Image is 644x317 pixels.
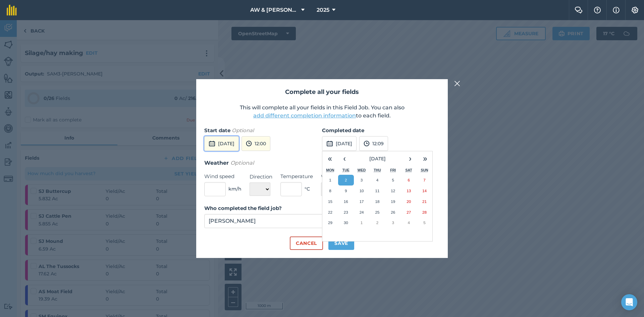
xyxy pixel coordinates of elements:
[418,151,432,166] button: »
[352,151,403,166] button: [DATE]
[337,151,352,166] button: ‹
[401,207,417,218] button: 27 September 2025
[338,217,354,228] button: 30 September 2025
[345,178,347,182] abbr: 2 September 2025
[321,173,354,181] label: Weather
[359,136,388,151] button: 12:09
[322,217,338,228] button: 29 September 2025
[370,186,385,196] button: 11 September 2025
[391,189,395,193] abbr: 12 September 2025
[360,210,364,214] abbr: 24 September 2025
[246,140,252,148] img: svg+xml;base64,PD94bWwgdmVyc2lvbj0iMS4wIiBlbmNvZGluZz0idXRmLTgiPz4KPCEtLSBHZW5lcmF0b3I6IEFkb2JlIE...
[422,199,427,204] abbr: 21 September 2025
[230,160,254,166] em: Optional
[322,175,338,186] button: 1 September 2025
[322,151,337,166] button: «
[7,5,17,15] img: fieldmargin Logo
[374,168,381,172] abbr: Thursday
[369,156,386,162] span: [DATE]
[385,207,401,218] button: 26 September 2025
[204,104,440,120] p: This will complete all your fields in this Field Job. You can also to each field.
[328,220,332,225] abbr: 29 September 2025
[408,220,410,225] abbr: 4 October 2025
[232,127,254,134] em: Optional
[593,7,601,13] img: A question mark icon
[385,217,401,228] button: 3 October 2025
[338,186,354,196] button: 9 September 2025
[390,168,396,172] abbr: Friday
[454,80,460,88] img: svg+xml;base64,PHN2ZyB4bWxucz0iaHR0cDovL3d3dy53My5vcmcvMjAwMC9zdmciIHdpZHRoPSIyMiIgaGVpZ2h0PSIzMC...
[401,186,417,196] button: 13 September 2025
[364,140,370,148] img: svg+xml;base64,PD94bWwgdmVyc2lvbj0iMS4wIiBlbmNvZGluZz0idXRmLTgiPz4KPCEtLSBHZW5lcmF0b3I6IEFkb2JlIE...
[253,112,356,120] button: add different completion information
[385,175,401,186] button: 5 September 2025
[328,210,332,214] abbr: 22 September 2025
[228,185,241,193] span: km/h
[328,199,332,204] abbr: 15 September 2025
[360,199,364,204] abbr: 17 September 2025
[376,178,378,182] abbr: 4 September 2025
[391,199,395,204] abbr: 19 September 2025
[317,6,329,14] span: 2025
[354,207,370,218] button: 24 September 2025
[407,210,411,214] abbr: 27 September 2025
[338,196,354,207] button: 16 September 2025
[408,178,410,182] abbr: 6 September 2025
[401,175,417,186] button: 6 September 2025
[421,168,428,172] abbr: Sunday
[250,173,272,181] label: Direction
[613,6,620,14] img: svg+xml;base64,PHN2ZyB4bWxucz0iaHR0cDovL3d3dy53My5vcmcvMjAwMC9zdmciIHdpZHRoPSIxNyIgaGVpZ2h0PSIxNy...
[423,220,425,225] abbr: 5 October 2025
[290,236,323,250] button: Cancel
[401,196,417,207] button: 20 September 2025
[326,168,334,172] abbr: Monday
[354,196,370,207] button: 17 September 2025
[322,207,338,218] button: 22 September 2025
[329,189,331,193] abbr: 8 September 2025
[417,186,432,196] button: 14 September 2025
[250,6,299,14] span: AW & [PERSON_NAME] & Son
[204,87,440,97] h2: Complete all your fields
[370,196,385,207] button: 18 September 2025
[344,220,348,225] abbr: 30 September 2025
[354,186,370,196] button: 10 September 2025
[417,207,432,218] button: 28 September 2025
[375,210,379,214] abbr: 25 September 2025
[342,168,350,172] abbr: Tuesday
[204,205,282,211] strong: Who completed the field job?
[361,178,363,182] abbr: 3 September 2025
[322,127,364,134] strong: Completed date
[631,7,639,13] img: A cog icon
[392,178,394,182] abbr: 5 September 2025
[344,199,348,204] abbr: 16 September 2025
[407,199,411,204] abbr: 20 September 2025
[322,196,338,207] button: 15 September 2025
[407,189,411,193] abbr: 13 September 2025
[344,210,348,214] abbr: 23 September 2025
[422,210,427,214] abbr: 28 September 2025
[385,186,401,196] button: 12 September 2025
[361,220,363,225] abbr: 1 October 2025
[375,189,379,193] abbr: 11 September 2025
[391,210,395,214] abbr: 26 September 2025
[370,217,385,228] button: 2 October 2025
[326,140,333,148] img: svg+xml;base64,PD94bWwgdmVyc2lvbj0iMS4wIiBlbmNvZGluZz0idXRmLTgiPz4KPCEtLSBHZW5lcmF0b3I6IEFkb2JlIE...
[621,294,637,310] div: Open Intercom Messenger
[417,175,432,186] button: 7 September 2025
[204,172,241,180] label: Wind speed
[370,175,385,186] button: 4 September 2025
[417,217,432,228] button: 5 October 2025
[209,140,215,148] img: svg+xml;base64,PD94bWwgdmVyc2lvbj0iMS4wIiBlbmNvZGluZz0idXRmLTgiPz4KPCEtLSBHZW5lcmF0b3I6IEFkb2JlIE...
[280,172,313,180] label: Temperature
[385,196,401,207] button: 19 September 2025
[358,168,366,172] abbr: Wednesday
[338,175,354,186] button: 2 September 2025
[354,175,370,186] button: 3 September 2025
[204,159,440,167] h3: Weather
[329,178,331,182] abbr: 1 September 2025
[406,168,412,172] abbr: Saturday
[417,196,432,207] button: 21 September 2025
[338,207,354,218] button: 23 September 2025
[392,220,394,225] abbr: 3 October 2025
[322,136,357,151] button: [DATE]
